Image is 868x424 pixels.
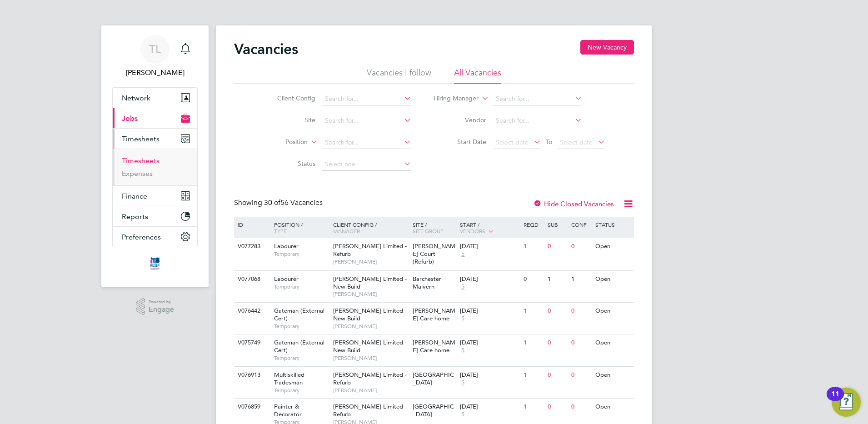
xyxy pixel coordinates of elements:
[235,334,267,351] div: V075749
[235,399,267,415] div: V076859
[460,315,466,323] span: 5
[333,323,408,330] span: [PERSON_NAME]
[122,233,161,241] span: Preferences
[454,67,501,84] li: All Vacancies
[333,275,407,290] span: [PERSON_NAME] Limited - New Build
[593,217,633,232] div: Status
[413,371,454,386] span: [GEOGRAPHIC_DATA]
[333,354,408,362] span: [PERSON_NAME]
[263,94,315,102] label: Client Config
[267,217,331,239] div: Position /
[112,256,198,271] a: Go to home page
[593,399,633,415] div: Open
[460,411,466,419] span: 5
[460,227,485,234] span: Vendors
[149,256,161,271] img: itsconstruction-logo-retina.png
[410,217,458,239] div: Site /
[274,323,329,330] span: Temporary
[593,303,633,319] div: Open
[543,136,555,148] span: To
[264,198,280,207] span: 30 of
[569,238,593,255] div: 0
[113,149,197,185] div: Timesheets
[460,307,519,315] div: [DATE]
[831,394,839,406] div: 11
[333,371,407,386] span: [PERSON_NAME] Limited - Refurb
[274,275,299,283] span: Labourer
[322,136,411,149] input: Search for...
[149,306,174,314] span: Engage
[413,307,455,322] span: [PERSON_NAME] Care home
[122,156,160,165] a: Timesheets
[521,367,545,384] div: 1
[533,200,614,208] label: Hide Closed Vacancies
[460,379,466,387] span: 5
[263,116,315,124] label: Site
[545,238,569,255] div: 0
[235,303,267,319] div: V076442
[274,250,329,258] span: Temporary
[460,275,519,283] div: [DATE]
[274,371,304,386] span: Multiskilled Tradesman
[274,354,329,362] span: Temporary
[521,334,545,351] div: 1
[493,115,582,127] input: Search for...
[235,217,267,232] div: ID
[333,242,407,258] span: [PERSON_NAME] Limited - Refurb
[113,227,197,247] button: Preferences
[434,116,486,124] label: Vendor
[235,271,267,288] div: V077068
[122,94,150,102] span: Network
[569,399,593,415] div: 0
[460,250,466,258] span: 5
[122,169,153,178] a: Expenses
[593,367,633,384] div: Open
[234,40,298,58] h2: Vacancies
[413,242,455,265] span: [PERSON_NAME] Court (Refurb)
[460,243,519,250] div: [DATE]
[274,227,287,234] span: Type
[122,192,147,200] span: Finance
[113,186,197,206] button: Finance
[122,212,148,221] span: Reports
[263,160,315,168] label: Status
[122,135,160,143] span: Timesheets
[136,298,175,315] a: Powered byEngage
[593,238,633,255] div: Open
[521,399,545,415] div: 1
[274,307,324,322] span: Gateman (External Cert)
[426,94,479,103] label: Hiring Manager
[460,283,466,291] span: 5
[545,303,569,319] div: 0
[413,339,455,354] span: [PERSON_NAME] Care home
[521,217,545,232] div: Reqd
[235,367,267,384] div: V076913
[413,275,441,290] span: Barchester Malvern
[333,258,408,265] span: [PERSON_NAME]
[367,67,431,84] li: Vacancies I follow
[101,25,209,287] nav: Main navigation
[580,40,634,55] button: New Vacancy
[234,198,324,208] div: Showing
[264,198,323,207] span: 56 Vacancies
[333,387,408,394] span: [PERSON_NAME]
[322,115,411,127] input: Search for...
[493,93,582,105] input: Search for...
[149,298,174,306] span: Powered by
[460,339,519,347] div: [DATE]
[460,371,519,379] div: [DATE]
[545,367,569,384] div: 0
[593,334,633,351] div: Open
[149,43,161,55] span: TL
[569,217,593,232] div: Conf
[113,108,197,128] button: Jobs
[113,206,197,226] button: Reports
[413,227,444,234] span: Site Group
[235,238,267,255] div: V077283
[113,129,197,149] button: Timesheets
[458,217,521,239] div: Start /
[545,334,569,351] div: 0
[333,290,408,298] span: [PERSON_NAME]
[333,307,407,322] span: [PERSON_NAME] Limited - New Build
[274,387,329,394] span: Temporary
